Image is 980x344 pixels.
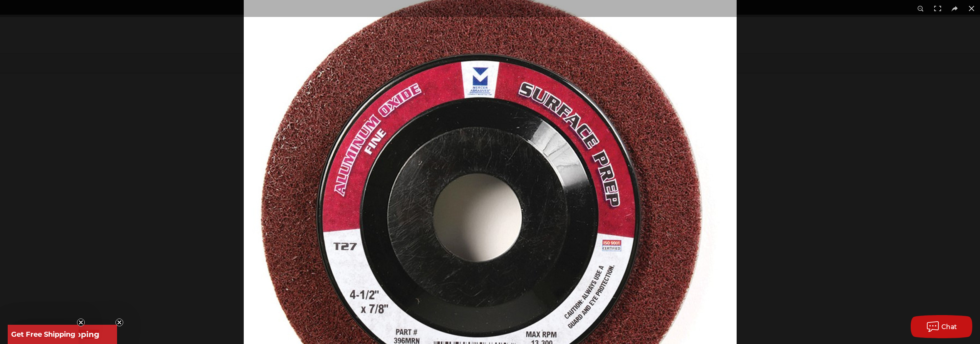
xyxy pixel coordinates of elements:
button: Close teaser [116,319,123,326]
div: Get Free ShippingClose teaser [8,325,117,344]
span: Get Free Shipping [11,330,75,339]
button: Chat [911,315,972,338]
button: Close teaser [77,319,85,326]
div: Get Free ShippingClose teaser [8,325,79,344]
span: Chat [941,323,957,331]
